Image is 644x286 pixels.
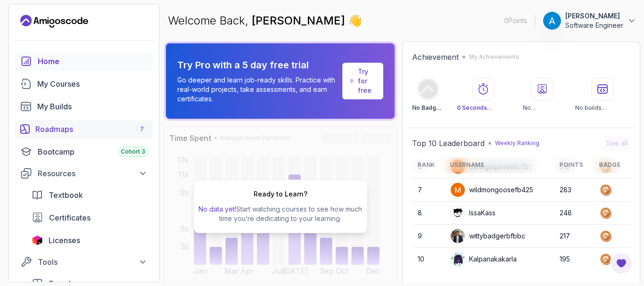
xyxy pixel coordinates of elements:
th: Badge [594,157,630,173]
div: Bootcamp [38,146,148,157]
th: Rank [412,157,444,173]
span: Textbook [49,189,83,201]
p: Watched [457,104,510,112]
p: No Badge :( [412,104,443,112]
button: user profile image[PERSON_NAME]Software Engineer [543,11,636,30]
span: 0 Seconds [457,104,492,111]
div: wittybadgerbfbbc [450,229,525,244]
p: 0 Points [504,16,527,25]
td: 8 [412,202,444,225]
th: Points [554,157,594,173]
a: certificates [26,208,153,227]
div: Home [38,56,148,67]
button: Tools [15,253,153,270]
a: licenses [26,231,153,250]
p: Weekly Ranking [495,139,539,147]
div: IssaKass [450,205,495,221]
td: 9 [412,225,444,248]
a: textbook [26,186,153,204]
span: No data yet! [198,205,236,213]
div: wildmongoosefb425 [450,182,533,197]
div: Tools [38,256,148,268]
img: user profile image [451,229,465,243]
td: 10 [412,248,444,271]
h2: Ready to Learn? [254,189,307,199]
p: No certificates [523,104,561,112]
p: Try Pro with a 5 day free trial [177,58,339,72]
span: [PERSON_NAME] [252,14,348,27]
h2: Top 10 Leaderboard [412,138,485,149]
div: Resources [38,168,148,179]
a: Try for free [358,67,375,95]
div: My Builds [37,101,148,112]
a: bootcamp [15,142,153,161]
img: user profile image [451,183,465,197]
img: user profile image [451,206,465,220]
h2: Achievement [412,51,459,63]
div: My Courses [37,78,148,90]
td: 283 [554,179,594,202]
td: 217 [554,225,594,248]
span: 👋 [347,12,364,29]
img: jetbrains icon [32,236,43,245]
img: user profile image [543,12,561,30]
img: default monster avatar [451,252,465,266]
a: courses [15,74,153,93]
span: Licenses [49,235,80,246]
a: Landing page [20,14,88,29]
a: roadmaps [15,120,153,139]
a: home [15,52,153,71]
span: 7 [140,125,144,133]
a: Try for free [342,63,383,99]
th: Username [445,157,554,173]
td: 248 [554,202,594,225]
button: Resources [15,165,153,182]
p: No builds completed [575,104,630,112]
span: Certificates [49,212,91,223]
span: Cohort 3 [121,148,145,155]
p: [PERSON_NAME] [565,11,623,21]
p: Welcome Back, [168,13,362,28]
p: Go deeper and learn job-ready skills. Practice with real-world projects, take assessments, and ea... [177,75,339,104]
p: Start watching courses to see how much time you’re dedicating to your learning. [198,204,363,223]
p: My Achievements [469,53,519,61]
a: builds [15,97,153,116]
button: Open Feedback Button [610,252,633,275]
p: Software Engineer [565,21,623,30]
td: 7 [412,179,444,202]
td: 195 [554,248,594,271]
div: Kalpanakakarla [450,252,517,267]
div: Roadmaps [35,123,148,135]
button: See all [603,137,630,150]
